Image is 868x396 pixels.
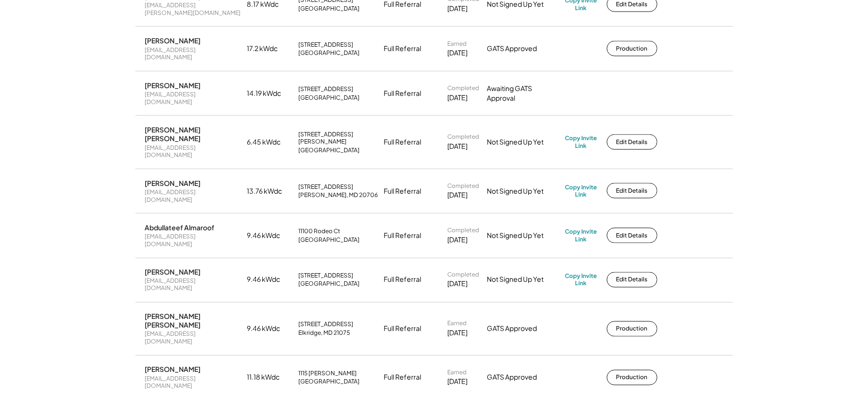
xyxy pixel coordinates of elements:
div: 6.45 kWdc [247,137,293,147]
div: [DATE] [448,48,468,58]
div: [PERSON_NAME] [PERSON_NAME] [145,125,241,143]
div: [PERSON_NAME], MD 20706 [299,191,378,199]
div: [EMAIL_ADDRESS][DOMAIN_NAME] [145,144,241,159]
div: [STREET_ADDRESS] [299,85,354,93]
div: Full Referral [384,44,422,53]
div: [STREET_ADDRESS][PERSON_NAME] [299,131,378,145]
div: [GEOGRAPHIC_DATA] [299,146,360,154]
div: [PERSON_NAME] [145,365,201,374]
div: 14.19 kWdc [247,89,293,98]
div: Keywords by Traffic [107,57,162,63]
div: Full Referral [384,324,422,334]
div: 17.2 kWdc [247,44,293,53]
div: Completed [448,182,480,190]
div: [STREET_ADDRESS] [299,183,354,191]
div: [DATE] [448,190,468,200]
div: [STREET_ADDRESS] [299,41,354,49]
button: Production [607,321,657,337]
div: Not Signed Up Yet [487,186,560,196]
div: Full Referral [384,137,422,147]
div: [GEOGRAPHIC_DATA] [299,5,360,13]
div: [EMAIL_ADDRESS][DOMAIN_NAME] [145,277,241,292]
div: Domain Overview [37,57,86,63]
div: [EMAIL_ADDRESS][PERSON_NAME][DOMAIN_NAME] [145,1,241,16]
div: [EMAIL_ADDRESS][DOMAIN_NAME] [145,375,241,390]
div: 11100 Rodeo Ct [299,227,341,235]
div: [DATE] [448,4,468,13]
div: Not Signed Up Yet [487,137,560,147]
button: Edit Details [607,134,657,150]
div: Not Signed Up Yet [487,275,560,285]
img: tab_domain_overview_orange.svg [26,56,34,64]
button: Production [607,41,657,56]
div: Copy Invite Link [565,228,597,243]
div: [GEOGRAPHIC_DATA] [299,94,360,102]
div: v 4.0.25 [27,15,47,23]
div: Full Referral [384,89,422,98]
div: Not Signed Up Yet [487,231,560,240]
div: [DATE] [448,93,468,103]
div: Awaiting GATS Approval [487,84,560,103]
div: [DATE] [448,235,468,245]
div: Copy Invite Link [565,273,597,288]
div: 1115 [PERSON_NAME] [299,370,357,378]
div: [DATE] [448,377,468,387]
div: [EMAIL_ADDRESS][DOMAIN_NAME] [145,91,241,106]
div: 9.46 kWdc [247,324,293,334]
img: tab_keywords_by_traffic_grey.svg [96,56,104,64]
img: website_grey.svg [15,25,23,33]
div: Full Referral [384,373,422,383]
div: [GEOGRAPHIC_DATA] [299,236,360,244]
button: Production [607,370,657,385]
div: Earned [448,40,467,48]
img: logo_orange.svg [15,15,23,23]
div: [PERSON_NAME] [PERSON_NAME] [145,312,241,330]
div: [EMAIL_ADDRESS][DOMAIN_NAME] [145,188,241,203]
div: [PERSON_NAME] [145,268,201,277]
div: [STREET_ADDRESS] [299,321,354,329]
div: 13.76 kWdc [247,186,293,196]
div: Domain: [DOMAIN_NAME] [25,25,106,33]
div: GATS Approved [487,373,560,383]
div: [GEOGRAPHIC_DATA] [299,378,360,386]
div: [DATE] [448,142,468,151]
div: [DATE] [448,329,468,338]
div: GATS Approved [487,44,560,53]
div: 9.46 kWdc [247,231,293,240]
div: 9.46 kWdc [247,275,293,285]
div: [EMAIL_ADDRESS][DOMAIN_NAME] [145,46,241,61]
div: [PERSON_NAME] [145,179,201,187]
div: Completed [448,133,480,141]
div: Elkridge, MD 21075 [299,330,350,337]
div: [PERSON_NAME] [145,81,201,90]
div: [STREET_ADDRESS] [299,272,354,280]
div: Earned [448,320,467,328]
div: Abdullateef Almaroof [145,223,215,232]
button: Edit Details [607,183,657,198]
div: [EMAIL_ADDRESS][DOMAIN_NAME] [145,330,241,345]
div: [GEOGRAPHIC_DATA] [299,280,360,288]
div: [PERSON_NAME] [145,36,201,45]
div: 11.18 kWdc [247,373,293,383]
button: Edit Details [607,272,657,288]
button: Edit Details [607,228,657,243]
div: [DATE] [448,279,468,289]
div: Earned [448,369,467,377]
div: [GEOGRAPHIC_DATA] [299,49,360,57]
div: GATS Approved [487,324,560,334]
div: Completed [448,84,480,92]
div: Copy Invite Link [565,134,597,149]
div: Full Referral [384,231,422,240]
div: Full Referral [384,275,422,285]
div: Completed [448,271,480,279]
div: Copy Invite Link [565,184,597,198]
div: [EMAIL_ADDRESS][DOMAIN_NAME] [145,233,241,248]
div: Full Referral [384,186,422,196]
div: Completed [448,226,480,234]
